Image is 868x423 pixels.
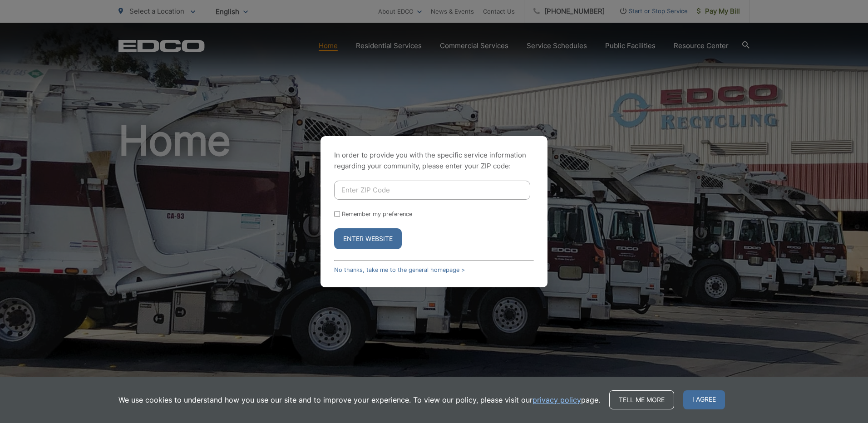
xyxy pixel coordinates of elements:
[334,150,534,172] p: In order to provide you with the specific service information regarding your community, please en...
[533,394,581,405] a: privacy policy
[334,266,465,273] a: No thanks, take me to the general homepage >
[683,390,725,409] span: I agree
[334,228,402,249] button: Enter Website
[118,394,600,405] p: We use cookies to understand how you use our site and to improve your experience. To view our pol...
[334,181,530,200] input: Enter ZIP Code
[609,390,674,409] a: Tell me more
[342,211,412,217] label: Remember my preference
